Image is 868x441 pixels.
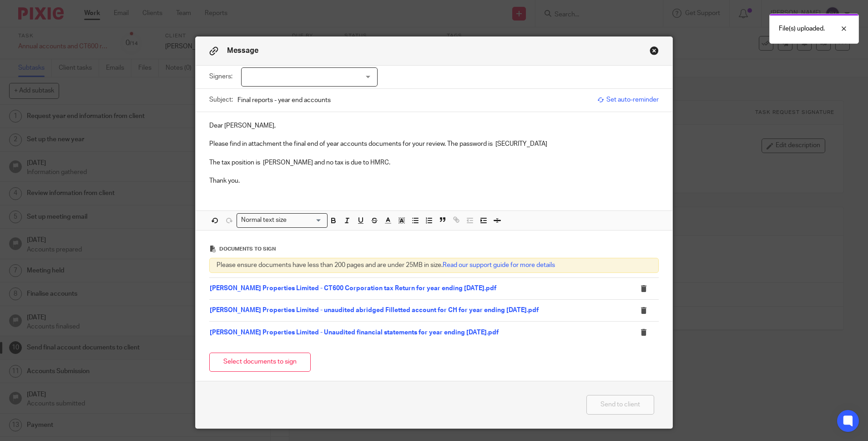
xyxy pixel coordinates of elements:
div: Search for option [237,213,328,227]
a: [PERSON_NAME] Properties Limited - Unaudited financial statements for year ending [DATE].pdf [210,329,499,336]
span: Normal text size [239,215,288,225]
p: The tax position is [PERSON_NAME] and no tax is due to HMRC. [209,158,658,167]
span: Set auto-reminder [597,95,659,104]
a: [PERSON_NAME] Properties Limited - unaudited abridged Filletted account for CH for year ending [D... [210,307,539,313]
span: Documents to sign [219,246,276,251]
p: Dear [PERSON_NAME], [209,121,658,130]
div: Please ensure documents have less than 200 pages and are under 25MB in size. [209,258,658,272]
p: Thank you. [209,176,658,185]
input: Search for option [289,215,322,225]
label: Subject: [209,95,233,104]
label: Signers: [209,72,237,81]
a: [PERSON_NAME] Properties Limited - CT600 Corporation tax Return for year ending [DATE].pdf [210,285,496,292]
button: Select documents to sign [209,353,311,372]
button: Send to client [586,395,654,415]
p: File(s) uploaded. [779,24,825,33]
p: Please find in attachment the final end of year accounts documents for your review. The password ... [209,139,658,149]
a: Read our support guide for more details [443,262,555,268]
